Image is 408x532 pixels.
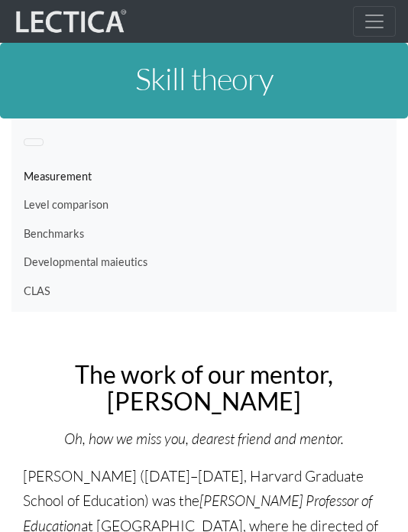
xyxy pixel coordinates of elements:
[353,6,396,37] button: Toggle navigation
[64,430,344,448] i: Oh, how we miss you, dearest friend and mentor.
[24,277,384,306] a: CLAS
[24,162,384,191] a: Measurement
[23,361,385,414] h2: The work of our mentor, [PERSON_NAME]
[24,62,384,96] h1: Skill theory
[12,7,127,36] img: lecticalive
[24,190,384,219] a: Level comparison
[24,248,384,277] a: Developmental maieutics
[24,138,44,146] button: Toggle navigation
[24,219,384,248] a: Benchmarks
